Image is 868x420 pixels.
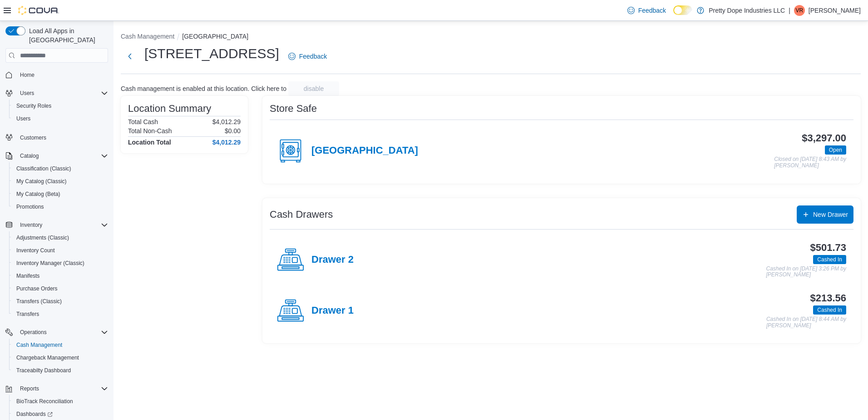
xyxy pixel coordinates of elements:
span: Transfers [13,309,108,320]
button: Inventory [2,219,112,231]
button: New Drawer [797,205,853,224]
span: Manifests [13,270,108,281]
h4: Drawer 2 [311,254,354,266]
button: Transfers (Classic) [9,295,112,308]
span: Catalog [20,152,39,160]
button: Transfers [9,308,112,320]
h4: Location Total [128,139,171,146]
img: Cova [18,6,59,15]
button: Operations [2,326,112,339]
span: Operations [20,329,47,336]
span: Dashboards [13,409,108,420]
span: Users [16,115,30,122]
button: disable [288,81,339,96]
button: BioTrack Reconciliation [9,395,112,408]
a: Security Roles [13,100,55,111]
span: Chargeback Management [16,354,79,361]
span: Inventory [16,220,108,230]
h3: $501.73 [810,242,846,253]
span: Transfers (Classic) [16,298,62,305]
span: Classification (Classic) [13,163,108,174]
span: Classification (Classic) [16,165,71,172]
h1: [STREET_ADDRESS] [144,45,279,63]
span: BioTrack Reconciliation [16,398,73,405]
span: Traceabilty Dashboard [16,367,71,374]
span: Adjustments (Classic) [16,234,69,241]
span: Users [13,113,108,124]
span: Operations [16,327,108,338]
a: Chargeback Management [13,352,83,363]
p: Closed on [DATE] 8:43 AM by [PERSON_NAME] [774,156,846,169]
span: Inventory Count [16,247,55,254]
button: [GEOGRAPHIC_DATA] [182,33,248,40]
h3: $213.56 [810,293,846,304]
span: Traceabilty Dashboard [13,365,108,376]
a: Traceabilty Dashboard [13,365,74,376]
button: Users [2,87,112,100]
h3: $3,297.00 [802,133,846,144]
span: Purchase Orders [16,285,58,292]
button: Home [2,68,112,81]
span: Users [20,90,34,97]
button: My Catalog (Beta) [9,188,112,200]
button: Security Roles [9,100,112,112]
span: Home [16,69,108,80]
span: Promotions [13,201,108,212]
span: Cashed In [813,255,846,264]
h4: Drawer 1 [311,305,354,317]
button: Chargeback Management [9,351,112,364]
button: Classification (Classic) [9,162,112,175]
p: $0.00 [225,127,241,135]
span: Inventory Count [13,245,108,256]
span: Inventory [20,221,42,229]
button: My Catalog (Classic) [9,175,112,188]
button: Traceabilty Dashboard [9,364,112,377]
p: | [789,5,790,16]
span: Customers [16,131,108,143]
p: Cashed In on [DATE] 8:44 AM by [PERSON_NAME] [766,316,846,329]
span: Inventory Manager (Classic) [16,260,84,267]
p: $4,012.29 [212,118,241,125]
span: Reports [20,385,39,392]
p: Pretty Dope Industries LLC [709,5,785,16]
span: disable [304,84,324,93]
h3: Store Safe [270,103,317,114]
span: Open [825,145,846,155]
a: Transfers [13,309,43,320]
span: VR [796,5,804,16]
div: Victoria Richardson [794,5,805,16]
a: Inventory Count [13,245,59,256]
a: Adjustments (Classic) [13,232,73,243]
a: Dashboards [13,409,56,420]
h6: Total Cash [128,118,158,125]
span: Load All Apps in [GEOGRAPHIC_DATA] [25,26,108,45]
button: Cash Management [121,33,174,40]
span: Dashboards [16,410,53,418]
span: Cashed In [817,306,842,314]
a: My Catalog (Beta) [13,189,64,200]
button: Adjustments (Classic) [9,231,112,244]
span: Transfers [16,310,39,318]
span: New Drawer [813,210,848,219]
span: My Catalog (Classic) [16,178,67,185]
span: BioTrack Reconciliation [13,396,108,407]
h3: Location Summary [128,103,211,114]
span: Purchase Orders [13,283,108,294]
button: Promotions [9,200,112,213]
button: Customers [2,130,112,144]
a: Purchase Orders [13,283,61,294]
button: Catalog [16,150,42,161]
span: Security Roles [13,100,108,111]
button: Reports [16,383,43,394]
button: Catalog [2,150,112,162]
a: Manifests [13,270,43,281]
button: Inventory Count [9,244,112,257]
a: Promotions [13,201,48,212]
button: Next [121,47,139,65]
span: Cash Management [13,340,108,350]
span: Dark Mode [673,15,674,15]
span: Reports [16,383,108,394]
span: Transfers (Classic) [13,296,108,307]
a: My Catalog (Classic) [13,176,70,187]
span: Manifests [16,272,39,280]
